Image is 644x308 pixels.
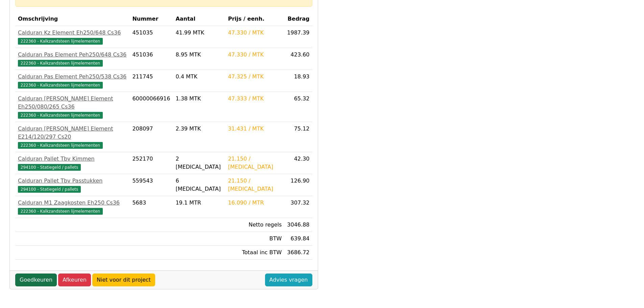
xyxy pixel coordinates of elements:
th: Nummer [129,12,173,26]
th: Aantal [173,12,225,26]
td: 211745 [129,70,173,92]
div: Calduran Pallet Tbv Passtukken [18,177,127,185]
td: 60000066916 [129,92,173,122]
div: Calduran Pas Element Peh250/538 Cs36 [18,73,127,81]
div: 47.325 / MTK [228,73,282,81]
div: 2.39 MTK [175,125,222,133]
a: Goedkeuren [15,274,57,286]
td: 75.12 [284,122,312,152]
div: 0.4 MTK [175,73,222,81]
td: 451036 [129,48,173,70]
div: 47.330 / MTK [228,29,282,37]
a: Afkeuren [58,274,91,286]
a: Calduran Pallet Tbv Passtukken294100 - Statiegeld / pallets [18,177,127,193]
div: 21.150 / [MEDICAL_DATA] [228,177,282,193]
td: Netto regels [225,218,284,232]
th: Bedrag [284,12,312,26]
td: 42.30 [284,152,312,174]
span: 222360 - Kalkzandsteen lijmelementen [18,112,103,119]
span: 222360 - Kalkzandsteen lijmelementen [18,82,103,89]
th: Prijs / eenh. [225,12,284,26]
div: 31.431 / MTK [228,125,282,133]
a: Calduran [PERSON_NAME] Element E214/120/297 Cs20222360 - Kalkzandsteen lijmelementen [18,125,127,149]
td: BTW [225,232,284,246]
td: 307.32 [284,196,312,218]
div: 21.150 / [MEDICAL_DATA] [228,155,282,171]
span: 222360 - Kalkzandsteen lijmelementen [18,60,103,67]
td: 639.84 [284,232,312,246]
div: 47.330 / MTK [228,51,282,59]
div: Calduran [PERSON_NAME] Element E214/120/297 Cs20 [18,125,127,141]
span: 222360 - Kalkzandsteen lijmelementen [18,208,103,215]
div: 47.333 / MTK [228,95,282,103]
td: 65.32 [284,92,312,122]
a: Calduran M1 Zaagkosten Eh250 Cs36222360 - Kalkzandsteen lijmelementen [18,199,127,215]
a: Calduran Pas Element Peh250/648 Cs36222360 - Kalkzandsteen lijmelementen [18,51,127,67]
span: 294100 - Statiegeld / pallets [18,164,81,171]
a: Calduran Pas Element Peh250/538 Cs36222360 - Kalkzandsteen lijmelementen [18,73,127,89]
a: Calduran Kz Element Eh250/648 Cs36222360 - Kalkzandsteen lijmelementen [18,29,127,45]
td: 451035 [129,26,173,48]
div: 19.1 MTR [175,199,222,207]
span: 294100 - Statiegeld / pallets [18,186,81,193]
div: Calduran Pallet Tbv Kimmen [18,155,127,163]
td: 3046.88 [284,218,312,232]
div: 16.090 / MTR [228,199,282,207]
td: 252170 [129,152,173,174]
span: 222360 - Kalkzandsteen lijmelementen [18,142,103,149]
th: Omschrijving [15,12,129,26]
div: 1.38 MTK [175,95,222,103]
td: 1987.39 [284,26,312,48]
a: Calduran [PERSON_NAME] Element Eh250/080/265 Cs36222360 - Kalkzandsteen lijmelementen [18,95,127,119]
div: 2 [MEDICAL_DATA] [175,155,222,171]
td: 423.60 [284,48,312,70]
div: Calduran Pas Element Peh250/648 Cs36 [18,51,127,59]
td: 3686.72 [284,246,312,260]
div: 6 [MEDICAL_DATA] [175,177,222,193]
div: 41.99 MTK [175,29,222,37]
td: 126.90 [284,174,312,196]
td: 559543 [129,174,173,196]
div: Calduran M1 Zaagkosten Eh250 Cs36 [18,199,127,207]
div: 8.95 MTK [175,51,222,59]
td: 5683 [129,196,173,218]
a: Calduran Pallet Tbv Kimmen294100 - Statiegeld / pallets [18,155,127,171]
a: Niet voor dit project [92,274,155,286]
span: 222360 - Kalkzandsteen lijmelementen [18,38,103,45]
td: 208097 [129,122,173,152]
div: Calduran Kz Element Eh250/648 Cs36 [18,29,127,37]
a: Advies vragen [265,274,312,286]
td: 18.93 [284,70,312,92]
td: Totaal inc BTW [225,246,284,260]
div: Calduran [PERSON_NAME] Element Eh250/080/265 Cs36 [18,95,127,111]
